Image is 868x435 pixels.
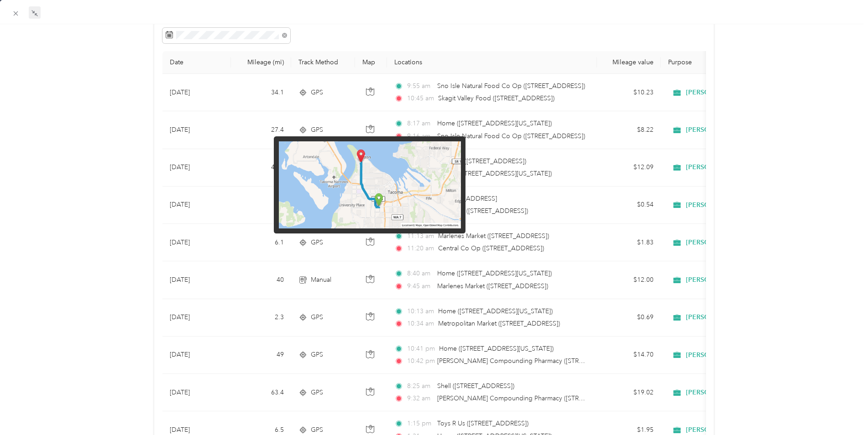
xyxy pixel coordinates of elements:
span: Home ([STREET_ADDRESS][US_STATE]) [438,307,553,315]
span: GPS [311,125,323,135]
td: $12.09 [597,149,661,186]
span: [PERSON_NAME] [686,163,740,171]
td: 34.1 [231,74,291,111]
span: Marlenes Market ([STREET_ADDRESS]) [438,232,549,240]
th: Mileage (mi) [231,51,291,74]
span: 10:13 am [407,306,434,316]
span: 9:16 am [407,131,433,141]
span: 8:40 am [407,269,433,279]
span: Home ([STREET_ADDRESS][US_STATE]) [437,119,552,127]
img: minimap [279,141,461,229]
td: $8.22 [597,111,661,149]
td: [DATE] [162,374,231,411]
span: 9:55 am [407,81,433,91]
th: Mileage value [597,51,661,74]
span: [PERSON_NAME] Compounding Pharmacy ([STREET_ADDRESS]) [437,357,626,365]
td: [DATE] [162,186,231,224]
span: 10:45 am [407,93,434,104]
span: [PERSON_NAME] [686,388,740,397]
span: 8:25 am [407,381,433,391]
span: GPS [311,425,323,435]
span: 8:17 am [407,119,433,129]
td: [DATE] [162,111,231,149]
th: Track Method [291,51,355,74]
span: [PERSON_NAME] [686,201,740,209]
span: Sno Isle Natural Food Co Op ([STREET_ADDRESS]) [437,132,585,140]
span: GPS [311,312,323,322]
span: [STREET_ADDRESS] [439,195,497,202]
span: GPS [311,238,323,248]
td: $14.70 [597,337,661,374]
span: Home ([STREET_ADDRESS][US_STATE]) [437,170,552,177]
td: 63.4 [231,374,291,411]
span: [PERSON_NAME] [686,238,740,247]
td: $19.02 [597,374,661,411]
span: 9:45 am [407,281,433,291]
span: Sno Isle Natural Food Co Op ([STREET_ADDRESS]) [437,82,585,90]
th: Purpose [661,51,789,74]
iframe: Everlance-gr Chat Button Frame [817,384,868,435]
span: 10:42 pm [407,356,433,366]
td: [DATE] [162,224,231,261]
span: 1:15 pm [407,419,433,429]
span: 10:34 am [407,319,434,329]
span: Mud Bay ([STREET_ADDRESS]) [437,157,526,165]
span: Skagit Valley Food ([STREET_ADDRESS]) [438,94,554,102]
span: 9:32 am [407,394,433,404]
td: [DATE] [162,74,231,111]
span: Shell ([STREET_ADDRESS]) [437,382,514,390]
td: 2.3 [231,299,291,337]
th: Locations [387,51,597,74]
td: $1.83 [597,224,661,261]
th: Map [355,51,387,74]
td: [DATE] [162,299,231,337]
td: 49 [231,337,291,374]
span: 11:20 am [407,243,434,254]
span: 10:41 pm [407,344,435,354]
td: 40.3 [231,149,291,186]
span: Home ([STREET_ADDRESS][US_STATE]) [439,345,554,352]
td: [DATE] [162,261,231,299]
span: [PERSON_NAME] [686,88,740,97]
th: Date [162,51,231,74]
span: GPS [311,388,323,398]
span: Toys R Us ([STREET_ADDRESS]) [437,419,528,427]
span: [PERSON_NAME] [686,313,740,321]
span: [PERSON_NAME] [686,351,740,359]
span: Metropolitan Market ([STREET_ADDRESS]) [438,320,560,327]
td: $0.54 [597,186,661,224]
td: [DATE] [162,149,231,186]
td: 6.1 [231,224,291,261]
span: [PERSON_NAME] [686,276,740,284]
td: 1.8 [231,186,291,224]
td: 27.4 [231,111,291,149]
td: [DATE] [162,337,231,374]
td: $0.69 [597,299,661,337]
span: Mud Bay ([STREET_ADDRESS]) [439,207,528,215]
td: $10.23 [597,74,661,111]
span: Central Co Op ([STREET_ADDRESS]) [438,244,544,252]
span: [PERSON_NAME] [686,126,740,134]
td: 40 [231,261,291,299]
span: GPS [311,350,323,360]
td: $12.00 [597,261,661,299]
span: GPS [311,88,323,98]
span: [PERSON_NAME] Compounding Pharmacy ([STREET_ADDRESS]) [437,394,626,402]
span: [PERSON_NAME] [686,426,740,434]
span: Marlenes Market ([STREET_ADDRESS]) [437,282,548,290]
span: Manual [311,275,331,285]
span: Home ([STREET_ADDRESS][US_STATE]) [437,269,552,277]
span: 11:13 am [407,231,434,241]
